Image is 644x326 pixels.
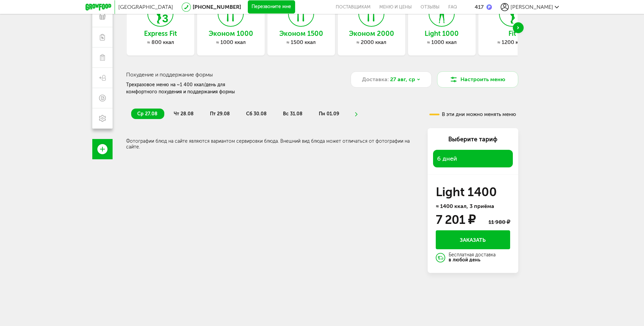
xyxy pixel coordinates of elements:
span: [PERSON_NAME] [510,4,553,10]
div: В эти дни можно менять меню [429,112,516,117]
a: [PHONE_NUMBER] [193,4,241,10]
span: [GEOGRAPHIC_DATA] [118,4,173,10]
span: чт 28.08 [174,111,194,117]
div: Next slide [513,22,524,33]
span: 27 авг, ср [390,75,415,84]
div: ≈ 800 ккал [127,39,194,46]
span: сб 30.08 [246,111,267,117]
h3: Fit [478,30,546,37]
button: Заказать [436,230,510,249]
button: Перезвоните мне [248,0,295,14]
h3: Light 1000 [408,30,476,37]
span: пн 01.09 [319,111,339,117]
h3: Похудение и поддержание формы [126,71,335,78]
div: 7 201 ₽ [436,214,475,225]
div: Фотографии блюд на сайте являются вариантом сервировки блюда. Внешний вид блюда может отличаться ... [126,138,417,150]
h3: Light 1400 [436,187,510,197]
h3: Express Fit [127,30,194,37]
span: пт 29.08 [210,111,230,117]
h3: Эконом 1500 [267,30,335,37]
div: 11 980 ₽ [488,219,510,225]
span: ср 27.08 [137,111,158,117]
button: Настроить меню [437,71,518,88]
span: ≈ 1400 ккал, 3 приёма [436,203,494,209]
h3: Эконом 2000 [338,30,405,37]
div: 417 [475,4,484,10]
div: ≈ 1000 ккал [197,39,265,46]
div: ≈ 1000 ккал [408,39,476,46]
span: вс 31.08 [283,111,303,117]
span: 6 дней [437,155,457,162]
h3: Эконом 1000 [197,30,265,37]
div: Бесплатная доставка [449,253,496,263]
span: Доставка: [362,75,389,84]
div: ≈ 2000 ккал [338,39,405,46]
div: ≈ 1200 ккал [478,39,546,46]
div: Выберите тариф [433,135,513,144]
img: bonus_p.2f9b352.png [486,4,492,10]
strong: в любой день [449,257,480,263]
div: ≈ 1500 ккал [267,39,335,46]
div: Трехразовое меню на ~1 400 ккал/день для комфортного похудения и поддержания формы [126,81,256,95]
